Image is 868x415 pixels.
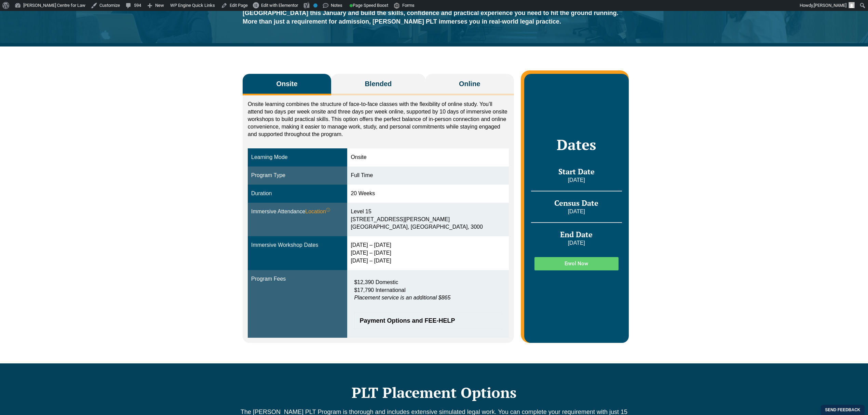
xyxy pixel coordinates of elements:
sup: ⓘ [326,207,330,212]
span: Online [459,79,480,89]
h2: Dates [531,136,622,153]
span: Onsite [276,79,297,89]
span: $12,390 Domestic [354,279,398,285]
p: [DATE] [531,208,622,215]
span: Start Date [558,166,595,176]
p: [DATE] [531,176,622,184]
div: Learning Mode [251,153,344,161]
span: [PERSON_NAME] [814,3,846,8]
div: Full Time [351,172,505,179]
div: Duration [251,190,344,198]
div: Immersive Workshop Dates [251,241,344,249]
div: Immersive Attendance [251,208,344,216]
span: $17,790 International [354,287,405,293]
em: Placement service is an additional $865 [354,295,450,300]
div: Program Fees [251,275,344,283]
h2: PLT Placement Options [239,384,629,401]
span: End Date [560,229,593,239]
div: No index [313,3,317,8]
div: Tabs. Open items with Enter or Space, close with Escape and navigate using the Arrow keys. [243,74,514,343]
span: Blended [365,79,392,89]
div: Level 15 [STREET_ADDRESS][PERSON_NAME] [GEOGRAPHIC_DATA], [GEOGRAPHIC_DATA], 3000 [351,208,505,231]
span: Enrol Now [565,261,588,266]
span: Location [305,208,330,216]
a: Enrol Now [534,257,619,270]
span: Payment Options and FEE-HELP [360,318,489,324]
div: Onsite [351,153,505,161]
div: [DATE] – [DATE] [DATE] – [DATE] [DATE] – [DATE] [351,241,505,265]
span: Census Date [554,198,598,208]
div: Program Type [251,172,344,179]
p: [DATE] [531,239,622,247]
p: Onsite learning combines the structure of face-to-face classes with the flexibility of online stu... [248,101,509,138]
div: 20 Weeks [351,190,505,198]
span: Edit with Elementor [261,3,298,8]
